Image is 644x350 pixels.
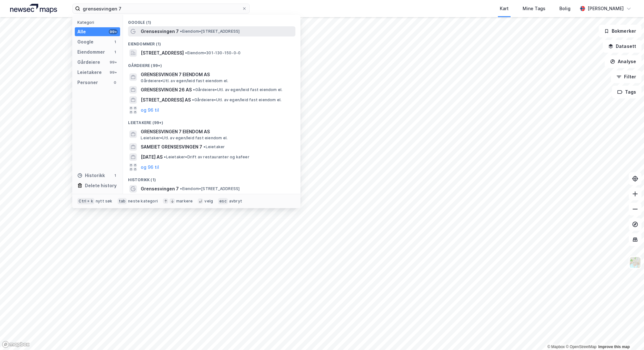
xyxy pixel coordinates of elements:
span: Eiendom • 301-130-150-0-0 [185,50,241,56]
span: • [164,155,166,159]
div: 1 [113,39,118,44]
div: nytt søk [96,199,113,204]
div: Mine Tags [523,5,545,12]
button: Tags [612,86,641,98]
a: Mapbox homepage [2,341,30,348]
span: Eiendom • [STREET_ADDRESS] [180,186,240,191]
div: Google [77,38,93,46]
span: SAMEIET GRENSESVINGEN 7 [141,143,202,151]
span: Gårdeiere • Utl. av egen/leid fast eiendom el. [141,78,228,83]
div: Delete history [85,182,117,189]
div: Google (1) [123,15,300,26]
span: [STREET_ADDRESS] AS [141,96,191,104]
div: Eiendommer (1) [123,36,300,48]
div: velg [204,199,213,204]
div: markere [176,199,193,204]
span: GRENSESVINGEN 7 EIENDOM AS [141,71,293,78]
span: [DATE] AS [141,153,163,161]
input: Søk på adresse, matrikkel, gårdeiere, leietakere eller personer [80,4,242,13]
span: Gårdeiere • Utl. av egen/leid fast eiendom el. [193,87,282,92]
div: [PERSON_NAME] [588,5,624,12]
div: Kategori [77,20,120,25]
div: Alle [77,28,86,36]
span: • [203,144,205,149]
div: Kart [500,5,509,12]
div: Gårdeiere (99+) [123,58,300,69]
span: Eiendom • [STREET_ADDRESS] [180,29,240,34]
div: Personer [77,79,98,86]
span: Grensesvingen 7 [141,28,179,35]
span: Leietaker • Drift av restauranter og kafeer [164,155,249,160]
div: Kontrollprogram for chat [612,320,644,350]
span: • [180,186,182,191]
div: 99+ [109,70,118,75]
div: 1 [113,173,118,178]
a: OpenStreetMap [566,345,596,349]
span: [STREET_ADDRESS] [141,49,184,57]
span: • [192,97,194,102]
div: Leietakere [77,69,102,76]
span: GRENSESVINGEN 7 EIENDOM AS [141,128,293,135]
div: Historikk [77,172,105,179]
div: Gårdeiere [77,58,100,66]
span: • [193,87,195,92]
div: Bolig [559,5,570,12]
button: og 96 til [141,106,159,114]
div: 99+ [109,29,118,34]
div: avbryt [229,199,242,204]
img: Z [629,256,641,268]
iframe: Chat Widget [612,320,644,350]
span: Grensesvingen 7 [141,185,179,193]
span: Leietaker [203,144,225,149]
div: 1 [113,50,118,55]
img: logo.a4113a55bc3d86da70a041830d287a7e.svg [10,4,57,13]
span: Leietaker • Utl. av egen/leid fast eiendom el. [141,135,228,141]
div: Ctrl + k [77,198,94,204]
span: GRENSESVINGEN 26 AS [141,86,192,94]
div: 0 [113,80,118,85]
button: Bokmerker [599,25,641,37]
div: 99+ [109,60,118,65]
button: Analyse [605,55,641,68]
button: Filter [611,70,641,83]
span: • [185,50,187,55]
div: tab [118,198,127,204]
a: Mapbox [547,345,565,349]
div: Leietakere (99+) [123,115,300,127]
div: Eiendommer [77,48,105,56]
span: • [180,29,182,34]
div: esc [218,198,228,204]
div: Historikk (1) [123,172,300,184]
button: Datasett [603,40,641,53]
span: Gårdeiere • Utl. av egen/leid fast eiendom el. [192,97,281,102]
a: Improve this map [598,345,630,349]
button: og 96 til [141,163,159,171]
div: neste kategori [128,199,158,204]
